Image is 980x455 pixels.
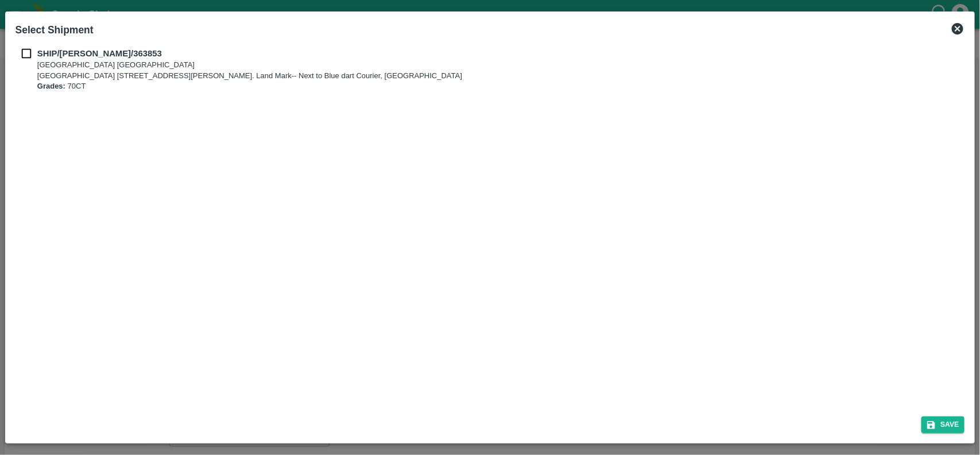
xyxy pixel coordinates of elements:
[37,82,65,90] b: Grades:
[921,416,965,433] button: Save
[37,60,462,71] p: [GEOGRAPHIC_DATA] [GEOGRAPHIC_DATA]
[16,24,94,36] b: Select Shipment
[37,71,462,82] p: [GEOGRAPHIC_DATA] [STREET_ADDRESS][PERSON_NAME]. Land Mark-- Next to Blue dart Courier, [GEOGRAPH...
[37,81,462,92] p: 70CT
[37,49,162,58] b: SHIP/[PERSON_NAME]/363853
